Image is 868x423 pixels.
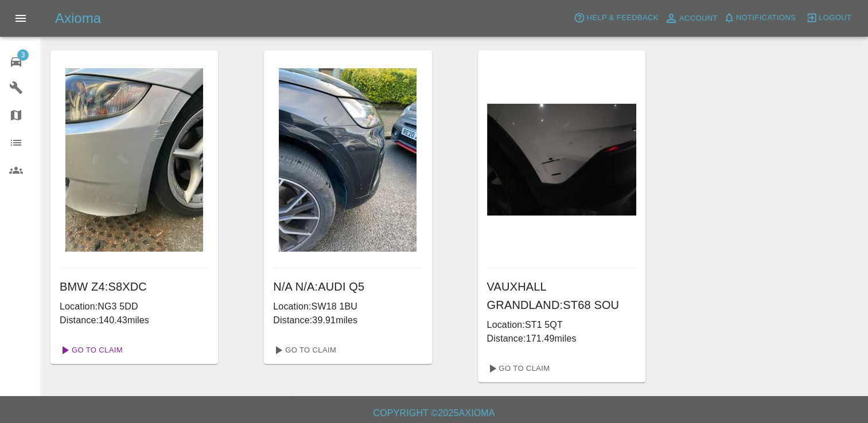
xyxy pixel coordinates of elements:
[679,12,718,25] span: Account
[721,9,799,27] button: Notifications
[586,11,658,25] span: Help & Feedback
[487,277,636,314] h6: VAUXHALL GRANDLAND : ST68 SOU
[17,49,29,61] span: 3
[9,405,859,421] h6: Copyright © 2025 Axioma
[571,9,661,27] button: Help & Feedback
[273,277,422,296] h6: N/A N/A : AUDI Q5
[55,341,126,359] a: Go To Claim
[661,9,721,28] a: Account
[273,314,422,327] p: Distance: 39.91 miles
[819,11,851,25] span: Logout
[60,300,209,314] p: Location: NG3 5DD
[487,332,636,346] p: Distance: 171.49 miles
[736,11,796,25] span: Notifications
[482,359,553,378] a: Go To Claim
[60,314,209,327] p: Distance: 140.43 miles
[487,318,636,332] p: Location: ST1 5QT
[268,341,339,359] a: Go To Claim
[273,300,422,314] p: Location: SW18 1BU
[7,5,34,32] button: Open drawer
[60,277,209,296] h6: BMW Z4 : S8XDC
[803,9,854,27] button: Logout
[55,9,101,28] h5: Axioma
